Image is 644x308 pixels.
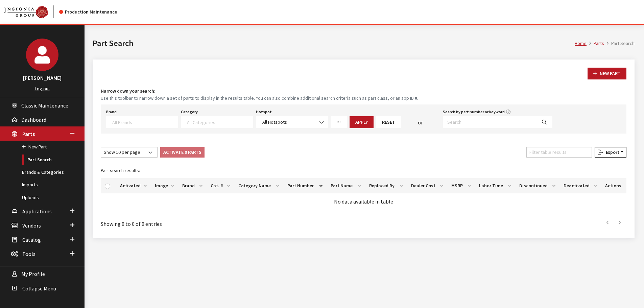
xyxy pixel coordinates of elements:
[93,37,575,49] h1: Part Search
[101,88,626,95] h4: Narrow down your search:
[443,116,536,128] input: Search
[35,86,50,92] a: Log out
[181,116,253,128] span: Select a Category
[22,285,56,292] span: Collapse Menu
[181,109,198,115] label: Category
[26,39,58,71] img: Cheyenne Dorton
[101,95,626,102] small: Use this toolbar to narrow down a set of parts to display in the results table. You can also comb...
[101,215,315,228] div: Showing 0 to 0 of 0 entries
[559,178,601,193] th: Deactivated: activate to sort column ascending
[365,178,407,193] th: Replaced By: activate to sort column ascending
[22,251,35,257] span: Tools
[22,131,35,137] span: Parts
[331,116,347,128] a: More Filters
[401,118,440,126] div: or
[7,74,78,82] h3: [PERSON_NAME]
[327,178,365,193] th: Part Name: activate to sort column ascending
[262,119,287,125] span: All Hotspots
[22,236,41,243] span: Catalog
[187,119,253,125] textarea: Search
[21,271,45,278] span: My Profile
[260,119,324,126] span: All Hotspots
[588,68,626,79] button: New Part
[22,222,41,229] span: Vendors
[4,5,59,18] a: Insignia Group logo
[234,178,283,193] th: Category Name: activate to sort column ascending
[407,178,447,193] th: Dealer Cost: activate to sort column ascending
[536,116,552,128] button: Search
[101,163,626,178] caption: Part search results:
[256,109,272,115] label: Hotspot
[603,149,619,155] span: Export
[595,147,626,158] button: Export
[350,116,374,128] button: Apply
[601,178,626,193] th: Actions
[207,178,234,193] th: Cat. #: activate to sort column ascending
[587,40,604,47] li: Parts
[4,6,48,18] img: Catalog Maintenance
[575,40,587,46] a: Home
[151,178,178,193] th: Image: activate to sort column ascending
[256,116,328,128] span: All Hotspots
[475,178,515,193] th: Labor Time: activate to sort column ascending
[447,178,475,193] th: MSRP: activate to sort column ascending
[59,8,117,16] div: Production Maintenance
[283,178,327,193] th: Part Number: activate to sort column descending
[21,102,68,109] span: Classic Maintenance
[526,147,592,158] input: Filter table results
[101,193,626,210] td: No data available in table
[116,178,151,193] th: Activated: activate to sort column ascending
[604,40,635,47] li: Part Search
[515,178,559,193] th: Discontinued: activate to sort column ascending
[178,178,207,193] th: Brand: activate to sort column ascending
[21,116,46,123] span: Dashboard
[22,208,52,215] span: Applications
[106,116,178,128] span: Select a Brand
[112,119,178,125] textarea: Search
[443,109,505,115] label: Search by part number or keyword
[106,109,117,115] label: Brand
[376,116,401,128] button: Reset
